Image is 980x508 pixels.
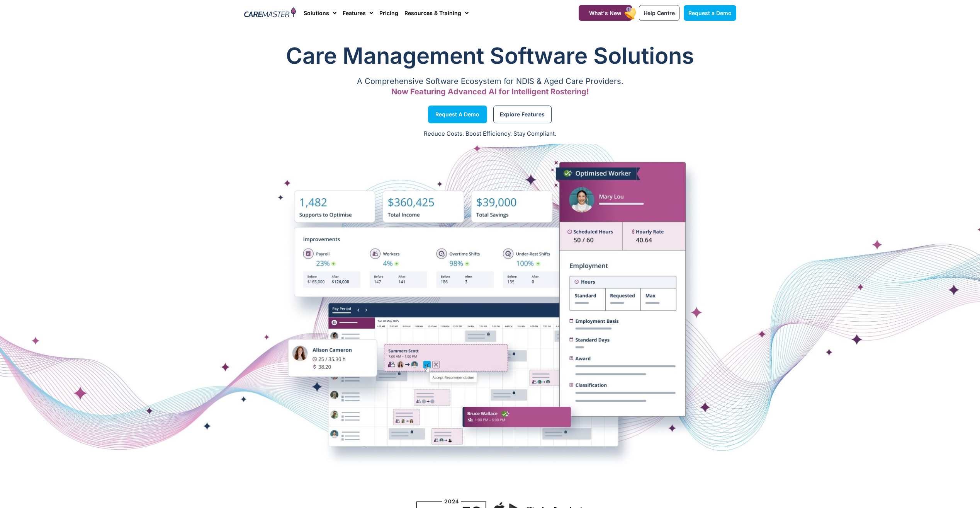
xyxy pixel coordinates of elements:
[435,113,479,116] span: Request a Demo
[391,87,589,96] span: Now Featuring Advanced AI for Intelligent Rostering!
[579,5,632,21] a: What's New
[244,40,736,71] h1: Care Management Software Solutions
[589,10,622,16] span: What's New
[639,5,679,21] a: Help Centre
[428,106,487,123] a: Request a Demo
[684,5,736,21] a: Request a Demo
[244,79,736,84] p: A Comprehensive Software Ecosystem for NDIS & Aged Care Providers.
[688,10,732,16] span: Request a Demo
[493,106,552,123] a: Explore Features
[244,7,296,19] img: CareMaster Logo
[644,10,675,16] span: Help Centre
[500,113,545,116] span: Explore Features
[5,130,975,138] p: Reduce Costs. Boost Efficiency. Stay Compliant.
